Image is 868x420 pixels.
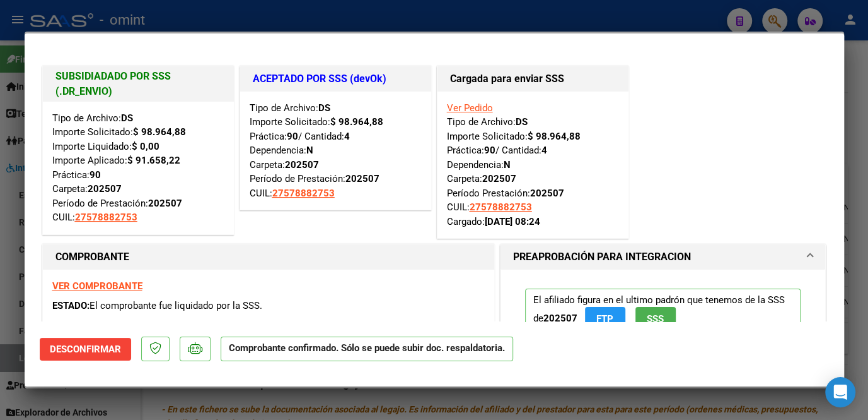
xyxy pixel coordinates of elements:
span: 27578882753 [470,201,532,213]
span: ESTADO: [52,300,90,311]
strong: N [504,159,511,171]
span: FTP [596,313,613,325]
strong: 4 [541,145,547,156]
strong: [DATE] 08:24 [485,216,540,227]
span: SSS [647,313,664,325]
a: VER COMPROBANTE [52,280,142,292]
mat-expansion-panel-header: PREAPROBACIÓN PARA INTEGRACION [501,244,826,270]
strong: 202507 [88,183,122,195]
strong: $ 98.964,88 [133,126,186,138]
h1: PREAPROBACIÓN PARA INTEGRACION [513,249,691,265]
span: 27578882753 [75,212,137,223]
h1: Cargada para enviar SSS [450,71,616,87]
a: Ver Pedido [447,102,493,114]
p: Comprobante confirmado. Sólo se puede subir doc. respaldatoria. [221,337,513,361]
div: Open Intercom Messenger [825,377,855,407]
div: Tipo de Archivo: Importe Solicitado: Práctica: / Cantidad: Dependencia: Carpeta: Período Prestaci... [447,101,619,229]
strong: DS [516,116,528,128]
span: 27578882753 [272,188,335,199]
strong: 90 [287,131,298,142]
strong: $ 91.658,22 [127,155,180,166]
button: Desconfirmar [40,338,131,361]
div: Tipo de Archivo: Importe Solicitado: Importe Liquidado: Importe Aplicado: Práctica: Carpeta: Perí... [52,111,224,225]
strong: 4 [344,131,350,142]
strong: 202507 [530,188,564,199]
strong: DS [318,102,330,114]
strong: 202507 [543,313,577,324]
strong: 90 [484,145,495,156]
div: Tipo de Archivo: Importe Solicitado: Práctica: / Cantidad: Dependencia: Carpeta: Período de Prest... [250,101,422,201]
strong: $ 0,00 [132,141,159,152]
strong: 202507 [482,173,516,184]
button: FTP [585,307,625,330]
strong: N [306,145,313,156]
strong: 202507 [285,159,319,171]
strong: DS [121,112,133,124]
h1: ACEPTADO POR SSS (devOk) [253,71,419,87]
span: El comprobante fue liquidado por la SSS. [90,300,262,311]
strong: COMPROBANTE [55,251,129,263]
button: SSS [635,307,676,330]
strong: $ 98.964,88 [330,116,383,128]
p: El afiliado figura en el ultimo padrón que tenemos de la SSS de [525,289,801,336]
strong: 90 [90,169,101,181]
strong: $ 98.964,88 [528,131,581,142]
h1: SUBSIDIADADO POR SSS (.DR_ENVIO) [55,69,221,99]
strong: 202507 [345,173,379,184]
strong: 202507 [148,198,182,209]
span: Desconfirmar [50,344,121,355]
